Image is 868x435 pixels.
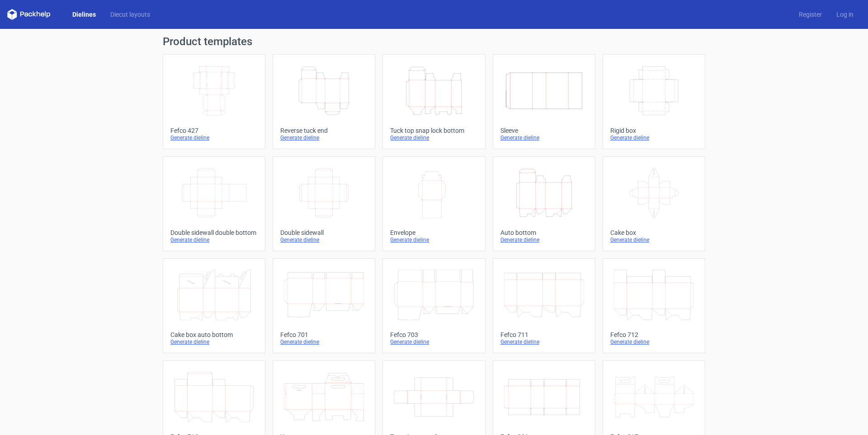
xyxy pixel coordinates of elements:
a: Cake box auto bottomGenerate dieline [163,258,265,353]
a: Register [792,10,829,19]
div: Fefco 712 [610,331,698,338]
a: Reverse tuck endGenerate dieline [273,54,375,149]
a: Fefco 703Generate dieline [382,258,485,353]
a: Diecut layouts [103,10,157,19]
div: Reverse tuck end [280,127,368,134]
div: Auto bottom [500,229,588,236]
a: Fefco 712Generate dieline [603,258,705,353]
a: Fefco 427Generate dieline [163,54,265,149]
div: Envelope [390,229,477,236]
div: Generate dieline [280,338,368,346]
div: Double sidewall [280,229,368,236]
a: EnvelopeGenerate dieline [382,156,485,251]
div: Generate dieline [390,338,477,346]
div: Generate dieline [170,236,258,243]
a: Dielines [65,10,103,19]
a: Cake boxGenerate dieline [603,156,705,251]
div: Tuck top snap lock bottom [390,127,477,134]
div: Fefco 711 [500,331,588,338]
div: Generate dieline [170,134,258,141]
a: Log in [829,10,861,19]
div: Fefco 427 [170,127,258,134]
div: Generate dieline [170,338,258,346]
div: Sleeve [500,127,588,134]
div: Generate dieline [610,236,698,243]
div: Generate dieline [500,134,588,141]
a: Tuck top snap lock bottomGenerate dieline [382,54,485,149]
div: Generate dieline [280,236,368,243]
a: Double sidewallGenerate dieline [273,156,375,251]
a: Rigid boxGenerate dieline [603,54,705,149]
a: Fefco 701Generate dieline [273,258,375,353]
div: Fefco 701 [280,331,368,338]
div: Generate dieline [390,134,477,141]
div: Cake box [610,229,698,236]
a: SleeveGenerate dieline [493,54,595,149]
div: Generate dieline [280,134,368,141]
div: Generate dieline [610,338,698,346]
div: Cake box auto bottom [170,331,258,338]
div: Generate dieline [500,236,588,243]
div: Fefco 703 [390,331,477,338]
a: Fefco 711Generate dieline [493,258,595,353]
div: Rigid box [610,127,698,134]
a: Auto bottomGenerate dieline [493,156,595,251]
a: Double sidewall double bottomGenerate dieline [163,156,265,251]
h1: Product templates [163,36,705,47]
div: Generate dieline [610,134,698,141]
div: Double sidewall double bottom [170,229,258,236]
div: Generate dieline [390,236,477,243]
div: Generate dieline [500,338,588,346]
